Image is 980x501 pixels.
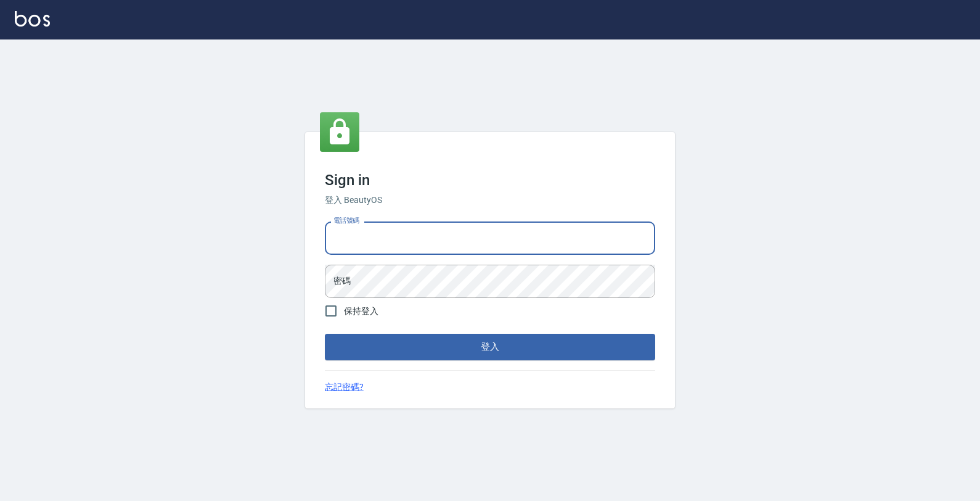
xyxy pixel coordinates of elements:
label: 電話號碼 [333,216,359,225]
span: 保持登入 [344,305,378,318]
h3: Sign in [325,172,655,189]
a: 忘記密碼? [325,381,364,394]
h6: 登入 BeautyOS [325,194,655,207]
button: 登入 [325,334,655,360]
img: Logo [15,11,50,27]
